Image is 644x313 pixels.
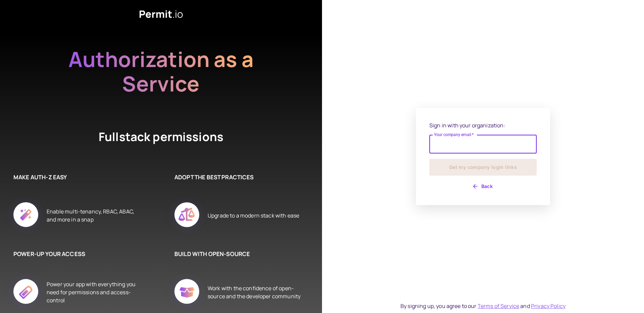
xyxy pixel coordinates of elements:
button: Get my company login links [429,159,537,176]
h6: MAKE AUTH-Z EASY [13,173,141,182]
a: Privacy Policy [531,302,566,310]
p: Sign in with your organization: [429,121,537,129]
div: Upgrade to a modern stack with ease [208,195,299,236]
div: By signing up, you agree to our and [400,302,566,310]
a: Terms of Service [478,302,519,310]
button: Back [429,181,537,192]
h4: Fullstack permissions [74,129,248,146]
div: Work with the confidence of open-source and the developer community [208,271,302,313]
h6: BUILD WITH OPEN-SOURCE [174,250,302,258]
div: Power your app with everything you need for permissions and access-control [47,271,141,313]
h2: Authorization as a Service [47,47,275,96]
h6: POWER-UP YOUR ACCESS [13,250,141,258]
h6: ADOPT THE BEST PRACTICES [174,173,302,182]
label: Your company email [434,132,474,137]
div: Enable multi-tenancy, RBAC, ABAC, and more in a snap [47,195,141,236]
